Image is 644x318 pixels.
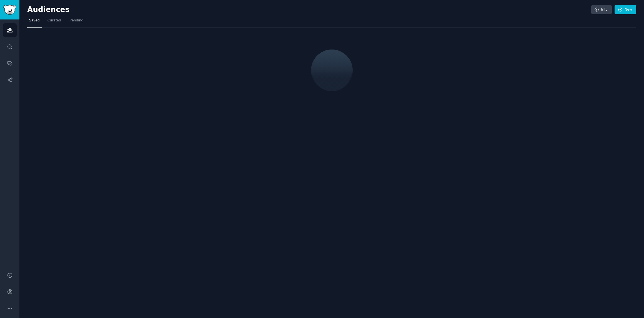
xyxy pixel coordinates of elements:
span: Trending [69,18,83,23]
img: GummySearch logo [3,5,16,15]
span: Curated [47,18,61,23]
a: Trending [67,16,85,28]
span: Saved [29,18,40,23]
a: Info [591,5,612,14]
a: New [615,5,636,14]
a: Curated [46,16,63,28]
h2: Audiences [27,5,591,14]
a: Saved [27,16,42,28]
